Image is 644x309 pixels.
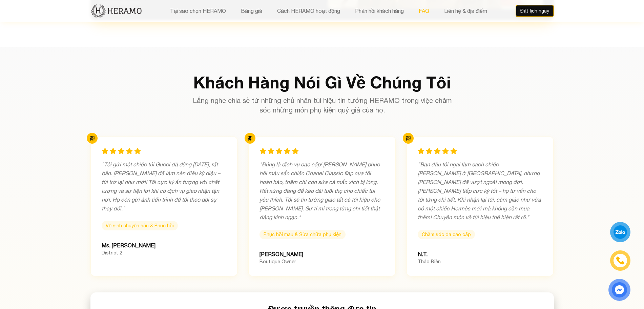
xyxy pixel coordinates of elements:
[90,74,554,90] h2: Khách Hàng Nói Gì Về Chúng Tôi
[239,6,264,15] button: Bảng giá
[353,6,406,15] button: Phản hồi khách hàng
[617,257,624,264] img: phone-icon
[102,160,227,213] p: " Tôi gửi một chiếc túi Gucci đã dùng [DATE], rất bẩn. [PERSON_NAME] đã làm nên điều kỳ diệu – tú...
[168,6,228,15] button: Tại sao chọn HERAMO
[418,230,475,239] span: Chăm sóc da cao cấp
[192,96,452,115] p: Lắng nghe chia sẻ từ những chủ nhân túi hiệu tin tưởng HERAMO trong việc chăm sóc những món phụ k...
[418,250,543,258] div: N.T.
[418,160,543,222] p: " Ban đầu tôi ngại làm sạch chiếc [PERSON_NAME] ở [GEOGRAPHIC_DATA], nhưng [PERSON_NAME] đã vượt ...
[275,6,342,15] button: Cách HERAMO hoạt động
[442,6,489,15] button: Liên hệ & địa điểm
[259,160,385,222] p: " Đúng là dịch vụ cao cấp! [PERSON_NAME] phục hồi màu sắc chiếc Chanel Classic flap của tôi hoàn ...
[259,250,385,258] div: [PERSON_NAME]
[102,241,227,249] div: Ms. [PERSON_NAME]
[418,258,543,265] div: Thảo Điền
[102,221,178,230] span: Vệ sinh chuyên sâu & Phục hồi
[102,249,227,256] div: District 2
[417,6,431,15] button: FAQ
[259,230,346,239] span: Phục hồi màu & Sửa chữa phụ kiện
[516,5,554,17] button: Đặt lịch ngay
[90,4,142,18] img: new-logo.3f60348b.png
[611,251,629,270] a: phone-icon
[259,258,385,265] div: Boutique Owner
